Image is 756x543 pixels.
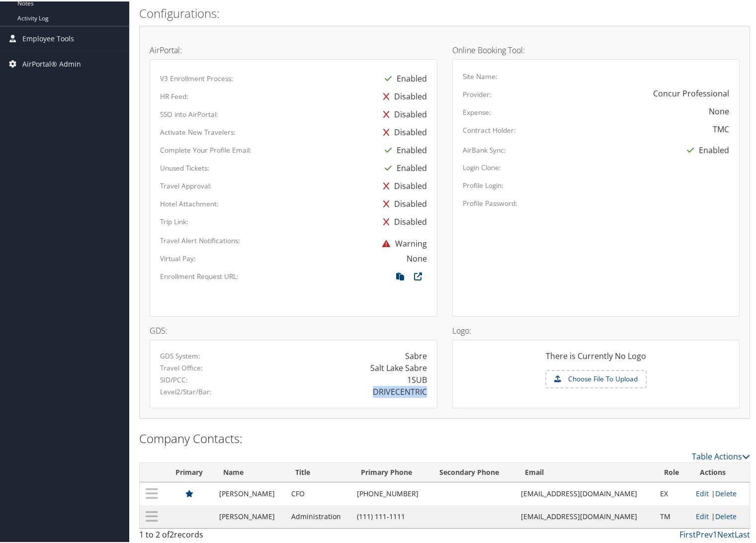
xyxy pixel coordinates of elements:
label: Provider: [463,88,492,98]
div: Enabled [380,158,427,176]
h4: AirPortal: [150,45,437,53]
td: EX [655,481,691,504]
span: Employee Tools [22,25,74,50]
div: Enabled [682,140,729,158]
a: 1 [713,528,717,539]
label: Travel Alert Notifications: [160,234,240,244]
label: Expense: [463,106,491,116]
th: Name [214,461,286,481]
a: Delete [715,510,737,520]
h4: Logo: [452,325,740,333]
td: [PHONE_NUMBER] [352,481,430,504]
td: | [691,481,750,504]
a: First [679,528,696,539]
div: Salt Lake Sabre [370,361,427,372]
a: Table Actions [692,450,750,460]
div: Disabled [378,104,427,122]
label: V3 Enrollment Process: [160,72,233,82]
span: Warning [377,237,427,248]
th: Secondary Phone [430,461,516,481]
td: (111) 111-1111 [352,504,430,527]
td: | [691,504,750,527]
div: Concur Professional [653,86,729,98]
label: Profile Login: [463,179,504,189]
div: 1SUB [407,372,427,384]
a: Delete [715,487,737,497]
label: SSO into AirPortal: [160,108,218,118]
td: [PERSON_NAME] [214,481,286,504]
label: Activate New Travelers: [160,126,236,136]
h4: GDS: [150,325,437,333]
th: Primary [165,461,214,481]
div: Disabled [378,122,427,140]
label: Enrollment Request URL: [160,270,239,280]
td: CFO [286,481,352,504]
label: GDS System: [160,350,200,360]
label: AirBank Sync: [463,144,506,154]
div: DRIVECENTRIC [373,384,427,396]
label: Choose File To Upload [546,369,646,386]
th: Actions [691,461,750,481]
th: Role [655,461,691,481]
div: Enabled [380,140,427,158]
h2: Company Contacts: [139,429,750,446]
label: HR Feed: [160,90,188,100]
th: Title [286,461,352,481]
label: Travel Approval: [160,180,212,189]
div: None [709,104,729,116]
label: Level2/Star/Bar: [160,385,212,395]
th: Primary Phone [352,461,430,481]
label: SID/PCC: [160,373,188,383]
label: Complete Your Profile Email: [160,144,252,154]
div: There is Currently No Logo [463,349,730,368]
div: Sabre [405,349,427,361]
label: Contract Holder: [463,124,516,134]
h2: Configurations: [139,3,750,20]
div: TMC [713,122,729,134]
a: Last [735,528,750,539]
div: Disabled [378,211,427,229]
a: Edit [696,510,709,520]
div: None [407,251,427,263]
td: [EMAIL_ADDRESS][DOMAIN_NAME] [516,481,655,504]
td: [EMAIL_ADDRESS][DOMAIN_NAME] [516,504,655,527]
a: Edit [696,487,709,497]
td: Administration [286,504,352,527]
label: Virtual Pay: [160,252,196,262]
label: Travel Office: [160,362,203,371]
div: Disabled [378,176,427,193]
a: Next [717,528,735,539]
div: Disabled [378,193,427,211]
span: AirPortal® Admin [22,50,81,75]
h4: Online Booking Tool: [452,45,740,53]
label: Trip Link: [160,215,188,225]
label: Profile Password: [463,197,517,207]
label: Login Clone: [463,161,501,171]
div: Enabled [380,68,427,86]
th: Email [516,461,655,481]
a: Prev [696,528,713,539]
span: 2 [169,528,174,539]
label: Unused Tickets: [160,162,209,172]
td: [PERSON_NAME] [214,504,286,527]
label: Hotel Attachment: [160,197,219,207]
label: Site Name: [463,70,498,80]
div: Disabled [378,86,427,104]
td: TM [655,504,691,527]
